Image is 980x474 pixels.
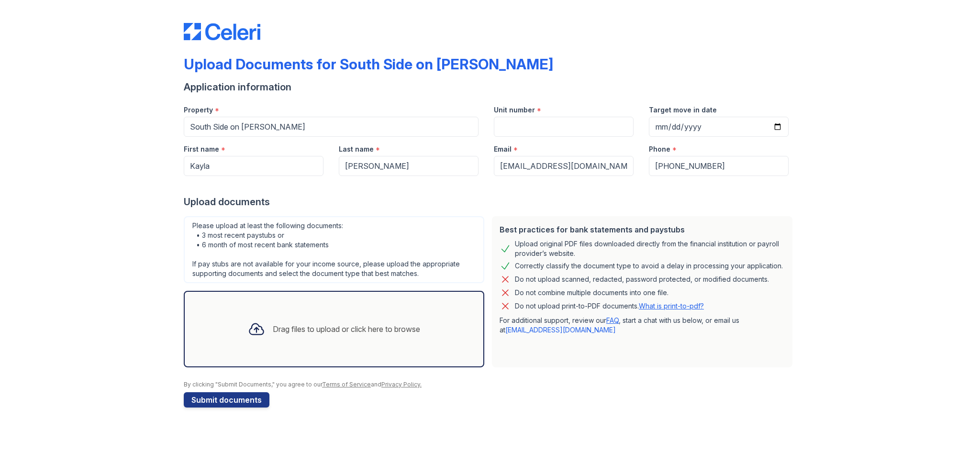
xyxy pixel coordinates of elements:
div: Do not combine multiple documents into one file. [515,287,668,298]
div: Best practices for bank statements and paystubs [500,224,785,235]
div: Drag files to upload or click here to browse [273,323,420,335]
div: Upload Documents for South Side on [PERSON_NAME] [184,55,553,73]
img: CE_Logo_Blue-a8612792a0a2168367f1c8372b55b34899dd931a85d93a1a3d3e32e68fde9ad4.png [184,23,260,40]
a: [EMAIL_ADDRESS][DOMAIN_NAME] [505,326,616,334]
label: Email [494,144,512,154]
p: For additional support, review our , start a chat with us below, or email us at [500,316,785,335]
button: Submit documents [184,392,269,408]
div: Upload original PDF files downloaded directly from the financial institution or payroll provider’... [515,239,785,258]
a: Privacy Policy. [381,381,422,388]
label: Last name [339,144,374,154]
a: FAQ [606,316,619,324]
label: Target move in date [649,105,717,115]
div: Application information [184,80,796,94]
div: Please upload at least the following documents: • 3 most recent paystubs or • 6 month of most rec... [184,216,484,283]
label: Unit number [494,105,535,115]
div: Correctly classify the document type to avoid a delay in processing your application. [515,260,783,272]
label: Property [184,105,213,115]
div: By clicking "Submit Documents," you agree to our and [184,381,796,388]
label: First name [184,144,219,154]
a: What is print-to-pdf? [639,302,704,310]
div: Do not upload scanned, redacted, password protected, or modified documents. [515,274,769,285]
label: Phone [649,144,670,154]
p: Do not upload print-to-PDF documents. [515,301,704,311]
div: Upload documents [184,195,796,209]
a: Terms of Service [322,381,371,388]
